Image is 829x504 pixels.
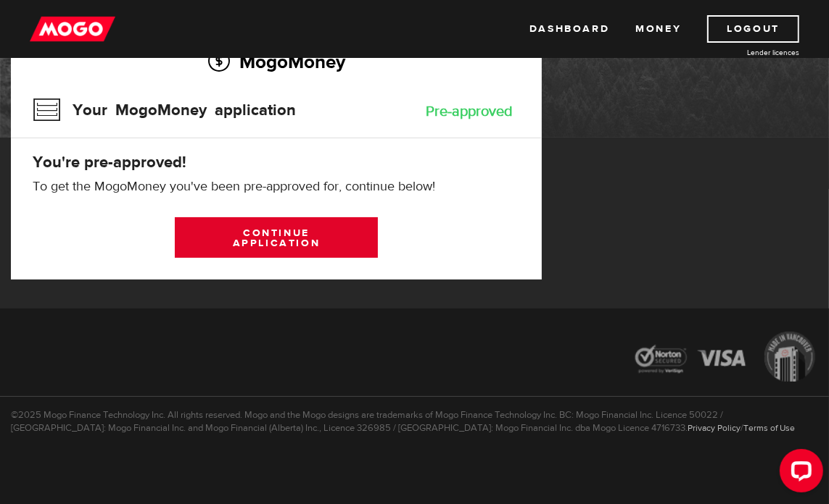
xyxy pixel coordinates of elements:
a: Logout [707,15,799,43]
iframe: LiveChat chat widget [768,443,829,504]
a: Lender licences [690,47,799,58]
h2: MogoMoney [33,46,520,77]
img: mogo_logo-11ee424be714fa7cbb0f0f49df9e16ec.png [30,15,115,43]
p: To get the MogoMoney you've been pre-approved for, continue below! [33,178,520,196]
img: legal-icons-92a2ffecb4d32d839781d1b4e4802d7b.png [622,321,829,396]
h4: You're pre-approved! [33,152,520,172]
a: Money [635,15,681,43]
a: Dashboard [529,15,609,43]
a: Privacy Policy [688,422,741,434]
a: Continue application [175,217,378,258]
h3: Your MogoMoney application [33,91,296,129]
a: Terms of Use [743,422,795,434]
div: Pre-approved [426,104,513,119]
